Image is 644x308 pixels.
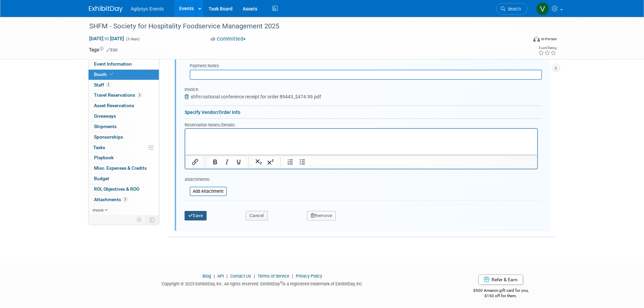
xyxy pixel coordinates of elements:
span: Event Information [94,61,132,67]
button: Underline [233,157,244,167]
a: Privacy Policy [296,274,322,279]
div: $150 off for them. [446,293,555,299]
span: Budget [94,176,109,181]
span: shfm national conference receipt for order 89443_$474.99.pdf [191,94,321,99]
div: Attachments: [185,176,227,184]
span: | [212,274,216,279]
span: Giveaways [94,113,116,119]
a: Blog [202,274,211,279]
a: Staff2 [89,80,159,90]
img: ExhibitDay [89,6,123,13]
div: Payment Notes [190,63,542,70]
a: Giveaways [89,111,159,121]
td: Personalize Event Tab Strip [134,215,145,224]
span: 2 [106,82,111,87]
a: Misc. Expenses & Credits [89,163,159,173]
td: Tags [89,46,118,53]
td: Toggle Event Tabs [145,215,159,224]
span: ROI, Objectives & ROO [94,186,139,192]
a: Shipments [89,122,159,132]
sup: ® [280,281,282,284]
a: Edit [106,48,118,52]
a: Booth [89,70,159,80]
span: Staff [94,82,111,88]
div: Invoice: [185,87,321,93]
a: Contact Us [230,274,251,279]
span: Misc. Expenses & Credits [94,165,147,171]
a: Refer & Earn [478,275,523,285]
button: Remove [307,211,336,220]
a: Budget [89,174,159,184]
span: | [225,274,229,279]
span: more [93,207,103,213]
img: Format-Inperson.png [533,36,540,42]
div: In-Person [541,37,557,42]
button: Bold [209,157,221,167]
a: Travel Reservations3 [89,90,159,100]
a: Remove Attachment [185,94,191,99]
img: Vaitiare Munoz [536,2,549,15]
span: [DATE] [DATE] [89,35,124,42]
a: ROI, Objectives & ROO [89,184,159,194]
span: Travel Reservations [94,92,142,98]
a: Asset Reservations [89,101,159,111]
button: Italic [221,157,233,167]
div: $500 Amazon gift card for you, [446,283,555,299]
a: API [217,274,224,279]
a: Attachments3 [89,195,159,205]
a: Playbook [89,153,159,163]
span: Attachments [94,197,128,202]
button: Superscript [265,157,276,167]
span: Agilysys Events [131,6,164,11]
button: Insert/edit link [189,157,201,167]
span: to [103,36,110,41]
span: Playbook [94,155,114,160]
i: Booth reservation complete [110,72,113,76]
div: SHFM - Society for Hospitality Foodservice Management 2025 [87,20,517,32]
span: Shipments [94,124,117,129]
a: Tasks [89,143,159,153]
a: Search [496,3,527,15]
span: 3 [137,93,142,98]
span: Search [505,6,521,11]
button: Cancel [246,211,268,220]
a: Terms of Service [258,274,289,279]
a: more [89,205,159,215]
span: Booth [94,72,115,77]
a: Event Information [89,59,159,69]
span: Tasks [93,145,105,150]
div: Event Format [487,35,557,45]
button: Save [185,211,207,220]
span: 3 [123,197,128,202]
span: Asset Reservations [94,103,134,108]
div: Event Rating [538,46,556,50]
button: Numbered list [285,157,296,167]
span: | [252,274,257,279]
span: Sponsorships [94,134,123,140]
a: Sponsorships [89,132,159,142]
div: Reservation Notes/Details: [185,121,538,128]
div: Copyright © 2025 ExhibitDay, Inc. All rights reserved. ExhibitDay is a registered trademark of Ex... [89,279,436,287]
a: Specify Vendor/Order Info [185,110,240,115]
button: Bullet list [296,157,308,167]
button: Subscript [253,157,264,167]
iframe: Rich Text Area [185,129,537,155]
span: (3 days) [125,37,140,41]
span: | [290,274,295,279]
button: Committed [208,35,248,43]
